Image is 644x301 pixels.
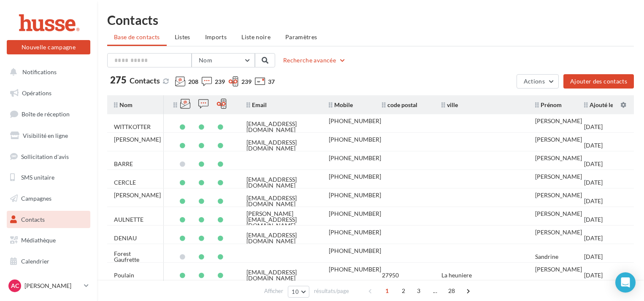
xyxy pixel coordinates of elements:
[114,124,151,130] div: WITTKOTTER
[246,211,315,228] div: [PERSON_NAME][EMAIL_ADDRESS][DOMAIN_NAME]
[412,284,425,298] span: 3
[535,192,582,198] div: [PERSON_NAME]
[382,272,399,278] div: 27950
[246,177,315,188] div: [EMAIL_ADDRESS][DOMAIN_NAME]
[329,174,381,180] div: [PHONE_NUMBER]
[584,101,613,108] span: Ajouté le
[329,137,381,142] div: [PHONE_NUMBER]
[241,78,252,86] span: 239
[5,253,92,270] a: Calendrier
[615,272,636,293] div: Open Intercom Messenger
[246,101,267,108] span: Email
[5,127,92,145] a: Visibilité en ligne
[21,195,51,202] span: Campagnes
[584,272,603,278] div: [DATE]
[329,118,381,124] div: [PHONE_NUMBER]
[268,78,275,86] span: 37
[199,56,212,64] span: Nom
[535,174,582,180] div: [PERSON_NAME]
[584,198,603,204] div: [DATE]
[535,266,582,272] div: [PERSON_NAME]
[397,284,410,298] span: 2
[114,137,161,142] div: [PERSON_NAME]
[441,272,472,278] div: La heuniere
[264,287,283,295] span: Afficher
[584,180,603,185] div: [DATE]
[524,78,545,85] span: Actions
[246,195,315,207] div: [EMAIL_ADDRESS][DOMAIN_NAME]
[107,13,634,26] h1: Contacts
[21,174,54,181] span: SMS unitaire
[329,229,381,235] div: [PHONE_NUMBER]
[5,84,92,102] a: Opérations
[246,269,315,281] div: [EMAIL_ADDRESS][DOMAIN_NAME]
[114,272,134,278] div: Poulain
[22,110,70,118] span: Boîte de réception
[21,216,45,223] span: Contacts
[11,282,19,290] span: AC
[314,287,349,295] span: résultats/page
[584,235,603,241] div: [DATE]
[114,192,161,198] div: [PERSON_NAME]
[22,89,51,97] span: Opérations
[205,33,227,40] span: Imports
[292,288,299,295] span: 10
[535,118,582,124] div: [PERSON_NAME]
[584,161,603,167] div: [DATE]
[114,101,133,108] span: Nom
[114,161,133,167] div: BARRE
[285,33,317,40] span: Paramètres
[5,231,92,249] a: Médiathèque
[584,254,603,260] div: [DATE]
[24,282,81,290] p: [PERSON_NAME]
[535,211,582,217] div: [PERSON_NAME]
[329,248,381,254] div: [PHONE_NUMBER]
[114,217,143,223] div: AULNETTE
[280,55,349,65] button: Recherche avancée
[380,284,394,298] span: 1
[5,211,92,228] a: Contacts
[5,169,92,186] a: SMS unitaire
[329,266,381,272] div: [PHONE_NUMBER]
[517,74,559,89] button: Actions
[5,63,89,81] button: Notifications
[192,53,255,67] button: Nom
[584,142,603,148] div: [DATE]
[329,211,381,217] div: [PHONE_NUMBER]
[535,137,582,142] div: [PERSON_NAME]
[246,232,315,244] div: [EMAIL_ADDRESS][DOMAIN_NAME]
[329,101,353,108] span: Mobile
[5,148,92,166] a: Sollicitation d'avis
[382,101,417,108] span: code postal
[114,251,157,263] div: Forest Gaufrette
[584,217,603,223] div: [DATE]
[175,33,190,40] span: Listes
[246,140,315,151] div: [EMAIL_ADDRESS][DOMAIN_NAME]
[584,124,603,130] div: [DATE]
[21,153,69,160] span: Sollicitation d'avis
[329,155,381,161] div: [PHONE_NUMBER]
[23,132,68,139] span: Visibilité en ligne
[535,229,582,235] div: [PERSON_NAME]
[428,284,442,298] span: ...
[21,236,56,244] span: Médiathèque
[114,180,136,185] div: CERCLE
[188,78,198,86] span: 208
[329,192,381,198] div: [PHONE_NUMBER]
[535,254,558,260] div: Sandrine
[445,284,459,298] span: 28
[563,74,634,89] button: Ajouter des contacts
[7,278,90,294] a: AC [PERSON_NAME]
[130,76,160,85] span: Contacts
[114,235,137,241] div: DENIAU
[441,101,458,108] span: ville
[535,155,582,161] div: [PERSON_NAME]
[241,33,271,40] span: Liste noire
[246,121,315,133] div: [EMAIL_ADDRESS][DOMAIN_NAME]
[22,68,57,75] span: Notifications
[21,258,49,265] span: Calendrier
[5,190,92,207] a: Campagnes
[215,78,225,86] span: 239
[5,105,92,123] a: Boîte de réception
[110,75,127,85] span: 275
